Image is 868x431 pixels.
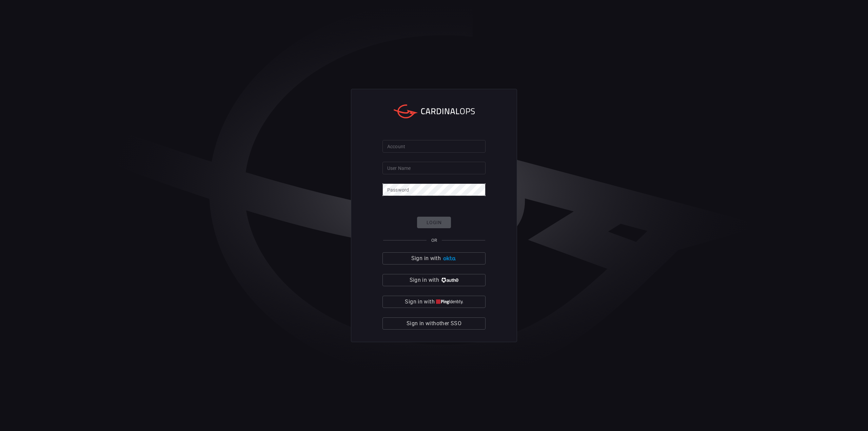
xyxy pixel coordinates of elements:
span: Sign in with [411,254,441,263]
span: Sign in with [410,275,439,285]
img: Ad5vKXme8s1CQAAAABJRU5ErkJggg== [442,256,457,261]
input: Type your account [382,140,486,153]
button: Sign in with [382,252,486,265]
span: Sign in with [405,297,434,307]
span: OR [431,238,437,243]
img: quu4iresuhQAAAABJRU5ErkJggg== [436,299,463,305]
button: Sign in withother SSO [382,317,486,330]
button: Sign in with [382,274,486,286]
input: Type your user name [382,162,486,174]
img: vP8Hhh4KuCH8AavWKdZY7RZgAAAAASUVORK5CYII= [440,278,458,283]
span: Sign in with other SSO [407,319,461,328]
button: Sign in with [382,296,486,308]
